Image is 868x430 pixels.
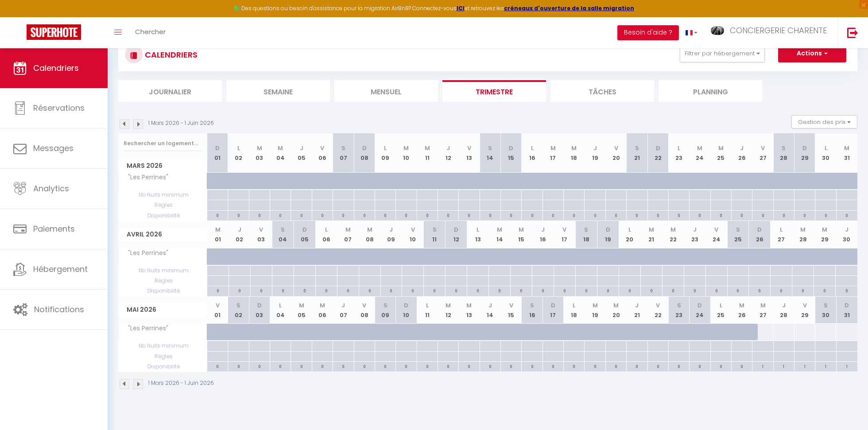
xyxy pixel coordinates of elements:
[278,144,283,152] abbr: M
[337,221,359,248] th: 07
[571,144,577,152] abbr: M
[446,144,450,152] abbr: J
[270,133,291,173] th: 04
[635,144,639,152] abbr: S
[693,225,697,234] abbr: J
[791,115,857,128] button: Gestion des prix
[333,362,353,370] div: 0
[480,297,500,324] th: 14
[731,297,752,324] th: 26
[656,301,660,310] abbr: V
[677,301,681,310] abbr: S
[119,352,207,361] span: Règles
[551,301,555,310] abbr: D
[690,133,710,173] th: 24
[438,297,458,324] th: 12
[593,301,598,310] abbr: M
[815,133,836,173] th: 30
[532,286,554,294] div: 0
[320,301,325,310] abbr: M
[662,221,684,248] th: 22
[354,211,375,219] div: 0
[792,286,814,294] div: 0
[480,133,500,173] th: 14
[678,144,680,152] abbr: L
[641,286,662,294] div: 0
[800,225,806,234] abbr: M
[404,301,408,310] abbr: D
[752,297,773,324] th: 27
[402,286,423,294] div: 0
[375,133,395,173] th: 09
[519,225,524,234] abbr: M
[728,286,749,294] div: 0
[822,225,827,234] abbr: M
[384,144,387,152] abbr: L
[402,221,424,248] th: 10
[7,4,34,30] button: Ouvrir le widget de chat LiveChat
[119,266,207,275] span: Nb Nuits minimum
[663,286,684,294] div: 0
[424,286,445,294] div: 0
[562,225,566,234] abbr: V
[312,362,333,370] div: 0
[627,297,647,324] th: 21
[229,221,250,248] th: 02
[207,286,229,294] div: 0
[815,211,836,219] div: 0
[270,211,291,219] div: 0
[711,211,731,219] div: 0
[778,45,846,62] button: Actions
[34,304,84,315] span: Notifications
[226,80,330,102] li: Semaine
[207,362,228,370] div: 0
[120,324,170,333] span: "Les Perrines"
[749,286,770,294] div: 0
[33,62,79,74] span: Calendriers
[249,297,270,324] th: 03
[504,4,634,12] a: créneaux d'ouverture de la salle migration
[396,133,417,173] th: 10
[119,286,207,296] span: Disponibilité
[467,144,471,152] abbr: V
[228,211,248,219] div: 0
[207,133,228,173] th: 01
[384,301,387,310] abbr: S
[668,133,689,173] th: 23
[794,211,815,219] div: 0
[294,221,315,248] th: 05
[118,80,222,102] li: Journalier
[279,301,282,310] abbr: L
[794,133,815,173] th: 29
[33,143,74,154] span: Messages
[680,45,765,62] button: Filtrer par hébergement
[550,80,654,102] li: Tâches
[345,225,351,234] abbr: M
[847,27,858,38] img: logout
[119,228,207,241] span: Avril 2026
[446,301,451,310] abbr: M
[270,297,291,324] th: 04
[593,144,597,152] abbr: J
[710,133,731,173] th: 25
[489,221,511,248] th: 14
[272,286,294,294] div: 0
[381,286,402,294] div: 0
[337,286,359,294] div: 0
[597,286,619,294] div: 0
[584,225,588,234] abbr: S
[760,301,766,310] abbr: M
[334,80,438,102] li: Mensuel
[627,211,647,219] div: 0
[585,133,605,173] th: 19
[362,144,367,152] abbr: D
[668,297,689,324] th: 23
[148,119,214,128] p: 1 Mars 2026 - 1 Juin 2026
[627,133,647,173] th: 21
[752,133,773,173] th: 27
[359,286,380,294] div: 0
[457,4,465,12] a: ICI
[614,144,618,152] abbr: V
[291,297,312,324] th: 05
